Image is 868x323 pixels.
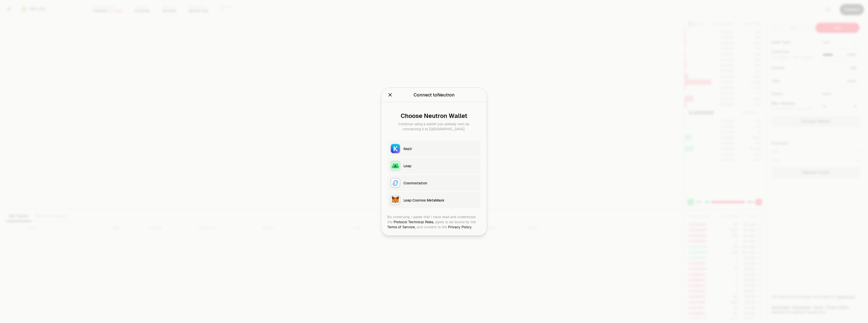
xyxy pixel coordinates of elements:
button: Leap Cosmos MetaMaskLeap Cosmos MetaMask [387,192,481,208]
div: Cosmostation [403,180,478,185]
button: Close [387,91,393,98]
div: Keplr [403,146,478,151]
div: Leap Cosmos MetaMask [403,197,478,203]
a: Privacy Policy. [448,225,472,229]
div: Leap [403,163,478,168]
img: Leap [391,161,400,170]
div: Continue using a wallet you already own by connecting it to [GEOGRAPHIC_DATA]. [391,121,477,131]
button: CosmostationCosmostation [387,175,481,191]
button: KeplrKeplr [387,140,481,157]
a: Protocol Technical Risks, [394,219,434,224]
div: Connect to Neutron [414,91,455,98]
button: LeapLeap [387,158,481,174]
a: Terms of Service, [387,225,416,229]
img: Cosmostation [391,178,400,187]
img: Keplr [391,144,400,153]
div: Choose Neutron Wallet [391,112,477,119]
img: Leap Cosmos MetaMask [391,195,400,205]
div: By continuing, I agree that I have read and understood the agree to be bound by the and consent t... [387,214,481,229]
